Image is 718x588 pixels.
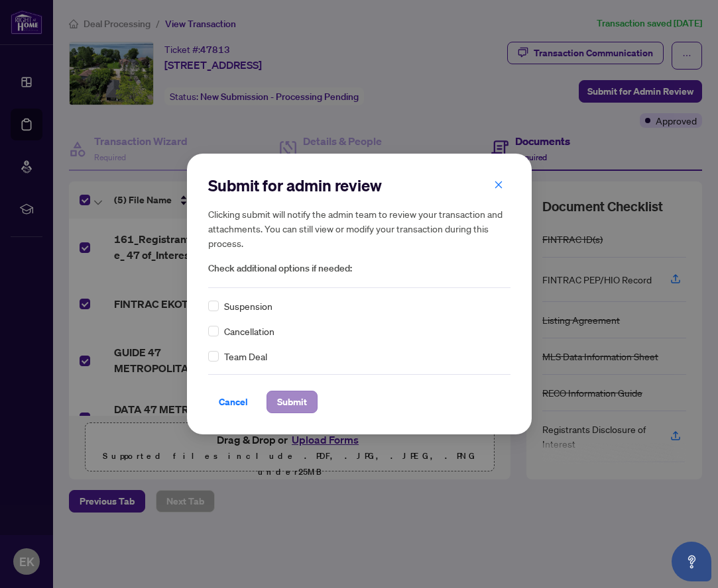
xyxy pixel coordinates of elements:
[224,299,272,313] span: Suspension
[277,391,307,413] span: Submit
[219,391,248,413] span: Cancel
[494,180,503,189] span: close
[224,324,274,338] span: Cancellation
[208,391,259,413] button: Cancel
[208,175,510,196] h2: Submit for admin review
[672,542,711,581] button: Open asap
[224,349,267,364] span: Team Deal
[267,391,318,413] button: Submit
[208,207,510,250] h5: Clicking submit will notify the admin team to review your transaction and attachments. You can st...
[208,261,510,276] span: Check additional options if needed:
